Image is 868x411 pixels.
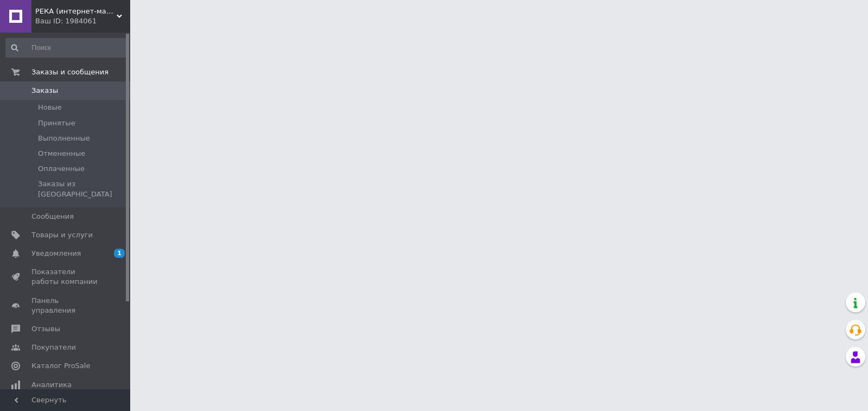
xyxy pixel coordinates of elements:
[31,230,93,240] span: Товары и услуги
[114,249,125,258] span: 1
[38,103,62,112] span: Новые
[5,38,128,58] input: Поиск
[31,324,60,334] span: Отзывы
[31,249,81,258] span: Уведомления
[31,267,100,287] span: Показатели работы компании
[31,361,90,371] span: Каталог ProSale
[35,7,117,16] span: РЕКА (интернет-магазин)
[38,134,90,143] span: Выполненные
[31,296,100,315] span: Панель управления
[38,179,127,199] span: Заказы из [GEOGRAPHIC_DATA]
[31,67,108,77] span: Заказы и сообщения
[38,149,85,159] span: Отмененные
[31,380,72,390] span: Аналитика
[31,343,76,352] span: Покупатели
[35,16,130,26] div: Ваш ID: 1984061
[38,164,85,174] span: Оплаченные
[31,86,58,96] span: Заказы
[38,118,75,128] span: Принятые
[31,212,74,222] span: Сообщения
